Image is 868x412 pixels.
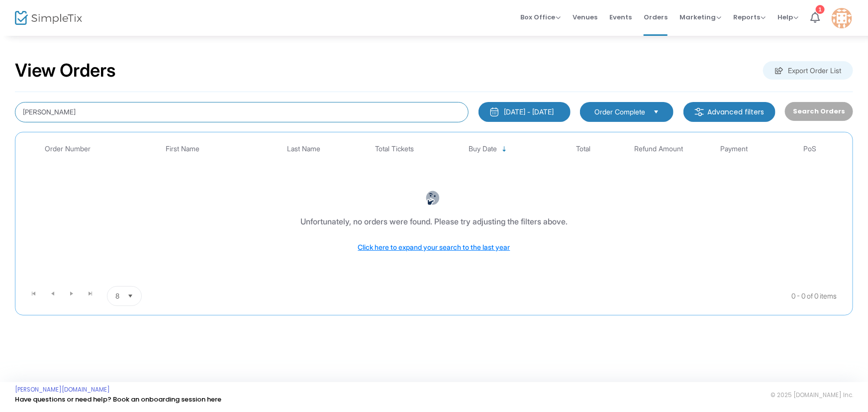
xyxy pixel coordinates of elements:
div: Unfortunately, no orders were found. Please try adjusting the filters above. [300,215,568,227]
button: Select [123,287,137,306]
span: Buy Date [469,145,497,153]
span: Box Office [520,12,561,22]
div: [DATE] - [DATE] [504,107,554,117]
span: Orders [644,4,668,30]
span: Venues [573,4,597,30]
span: Click here to expand your search to the last year [358,243,510,251]
span: 8 [115,291,119,301]
img: face-thinking.png [425,191,440,206]
div: 1 [816,5,825,14]
kendo-pager-info: 0 - 0 of 0 items [241,286,837,306]
span: Sortable [501,145,509,153]
th: Refund Amount [621,137,696,161]
span: Payment [721,145,748,153]
span: Order Number [45,145,91,153]
span: Last Name [287,145,320,153]
m-button: Advanced filters [683,102,775,122]
button: [DATE] - [DATE] [479,102,571,122]
th: Total [545,137,621,161]
span: PoS [803,145,816,153]
span: Help [777,12,798,22]
span: Reports [733,12,766,22]
span: Order Complete [594,107,645,117]
span: First Name [166,145,200,153]
h2: View Orders [15,60,116,82]
div: Data table [20,137,848,282]
span: Events [609,4,632,30]
a: [PERSON_NAME][DOMAIN_NAME] [15,386,110,394]
input: Search by name, email, phone, order number, ip address, or last 4 digits of card [15,102,469,122]
button: Select [649,106,663,117]
a: Have questions or need help? Book an onboarding session here [15,395,221,404]
span: © 2025 [DOMAIN_NAME] Inc. [771,391,853,399]
img: monthly [489,107,499,117]
img: filter [694,107,704,117]
th: Total Tickets [357,137,432,161]
span: Marketing [679,12,721,22]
